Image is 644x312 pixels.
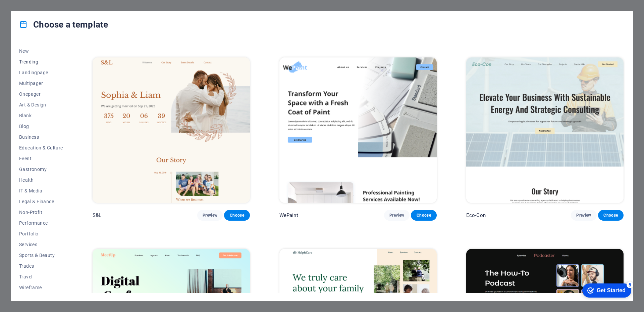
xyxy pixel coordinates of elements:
[603,213,618,218] span: Choose
[571,210,596,221] button: Preview
[197,210,223,221] button: Preview
[19,210,63,215] span: Non-Profit
[93,57,250,203] img: S&L
[224,210,250,221] button: Choose
[598,210,624,221] button: Choose
[19,253,63,258] span: Sports & Beauty
[19,110,63,121] button: Blank
[19,124,63,129] span: Blog
[93,212,101,219] p: S&L
[19,113,63,118] span: Blank
[19,196,63,207] button: Legal & Finance
[19,177,63,183] span: Health
[19,48,63,54] span: New
[19,185,63,196] button: IT & Media
[203,213,217,218] span: Preview
[19,56,63,67] button: Trending
[19,261,63,271] button: Trades
[19,239,63,250] button: Services
[466,57,624,203] img: Eco-Con
[19,134,63,140] span: Business
[19,164,63,175] button: Gastronomy
[19,142,63,153] button: Education & Culture
[19,59,63,64] span: Trending
[19,274,63,279] span: Travel
[19,231,63,236] span: Portfolio
[576,213,591,218] span: Preview
[19,188,63,193] span: IT & Media
[19,81,63,86] span: Multipager
[411,210,436,221] button: Choose
[19,242,63,247] span: Services
[5,3,54,17] div: Get Started 5 items remaining, 0% complete
[19,70,63,75] span: Landingpage
[19,167,63,172] span: Gastronomy
[19,99,63,110] button: Art & Design
[279,212,298,219] p: WePaint
[19,78,63,89] button: Multipager
[19,19,108,30] h4: Choose a template
[19,263,63,269] span: Trades
[19,91,63,97] span: Onepager
[19,271,63,282] button: Travel
[229,213,244,218] span: Choose
[19,282,63,293] button: Wireframe
[19,156,63,161] span: Event
[19,132,63,142] button: Business
[19,207,63,218] button: Non-Profit
[20,7,49,13] div: Get Started
[19,220,63,226] span: Performance
[50,1,56,8] div: 5
[19,199,63,204] span: Legal & Finance
[19,285,63,290] span: Wireframe
[19,102,63,107] span: Art & Design
[19,145,63,150] span: Education & Culture
[19,175,63,185] button: Health
[19,153,63,164] button: Event
[466,212,486,219] p: Eco-Con
[19,228,63,239] button: Portfolio
[19,121,63,132] button: Blog
[279,57,437,203] img: WePaint
[19,89,63,99] button: Onepager
[389,213,404,218] span: Preview
[384,210,410,221] button: Preview
[19,67,63,78] button: Landingpage
[19,250,63,261] button: Sports & Beauty
[19,46,63,56] button: New
[416,213,431,218] span: Choose
[19,218,63,228] button: Performance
